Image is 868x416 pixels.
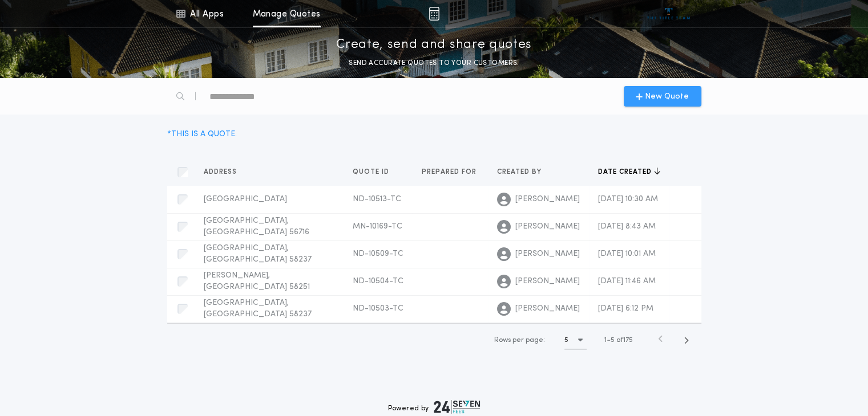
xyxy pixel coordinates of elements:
[515,248,580,260] span: [PERSON_NAME]
[497,168,544,177] span: Created by
[598,168,654,177] span: Date created
[204,195,287,203] span: [GEOGRAPHIC_DATA]
[204,271,310,291] span: [PERSON_NAME], [GEOGRAPHIC_DATA] 58251
[645,91,689,103] span: New Quote
[564,331,587,349] button: 5
[429,7,439,21] img: img
[204,217,309,236] span: [GEOGRAPHIC_DATA], [GEOGRAPHIC_DATA] 56716
[204,168,239,177] span: Address
[353,195,401,203] span: ND-10513-TC
[515,221,580,233] span: [PERSON_NAME]
[353,250,403,258] span: ND-10509-TC
[598,304,653,313] span: [DATE] 6:12 PM
[497,166,550,178] button: Created by
[434,400,481,414] img: logo
[611,337,615,344] span: 5
[336,36,532,54] p: Create, send and share quotes
[422,168,479,177] span: Prepared for
[204,299,312,319] span: [GEOGRAPHIC_DATA], [GEOGRAPHIC_DATA] 58237
[598,195,658,203] span: [DATE] 10:30 AM
[515,194,580,205] span: [PERSON_NAME]
[647,8,690,19] img: vs-icon
[598,277,656,286] span: [DATE] 11:46 AM
[204,166,245,178] button: Address
[598,250,656,258] span: [DATE] 10:01 AM
[624,86,701,107] button: New Quote
[353,277,403,286] span: ND-10504-TC
[598,166,660,178] button: Date created
[349,58,519,69] p: SEND ACCURATE QUOTES TO YOUR CUSTOMERS.
[388,400,481,414] div: Powered by
[515,276,580,287] span: [PERSON_NAME]
[167,128,237,140] div: * THIS IS A QUOTE.
[353,166,398,178] button: Quote ID
[494,337,545,344] span: Rows per page:
[564,335,568,346] h1: 5
[353,304,403,313] span: ND-10503-TC
[204,244,312,264] span: [GEOGRAPHIC_DATA], [GEOGRAPHIC_DATA] 58237
[515,303,580,315] span: [PERSON_NAME]
[353,168,391,177] span: Quote ID
[353,222,402,231] span: MN-10169-TC
[598,222,656,231] span: [DATE] 8:43 AM
[604,337,607,344] span: 1
[616,335,633,345] span: of 175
